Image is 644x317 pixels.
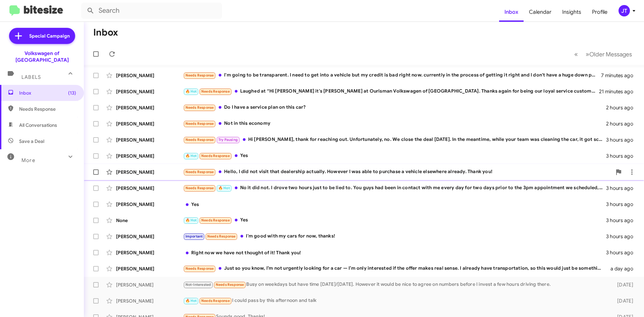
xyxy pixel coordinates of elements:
div: [PERSON_NAME] [116,185,183,192]
div: [PERSON_NAME] [116,104,183,111]
span: 🔥 Hot [185,154,197,158]
a: Inbox [499,2,524,22]
div: Just so you know, I’m not urgently looking for a car — I’m only interested if the offer makes rea... [183,265,606,272]
div: [PERSON_NAME] [116,265,183,272]
div: I could pass by this afternoon and talk [183,297,606,305]
span: Needs Response [185,73,214,77]
div: [PERSON_NAME] [116,281,183,288]
div: Do I have a service plan on this car? [183,104,606,111]
h1: Inbox [93,27,118,38]
span: Needs Response [201,299,230,303]
span: Save a Deal [19,138,44,145]
div: 2 hours ago [606,120,639,127]
div: [PERSON_NAME] [116,201,183,208]
div: [PERSON_NAME] [116,88,183,95]
span: Older Messages [589,51,632,58]
div: 3 hours ago [606,137,639,143]
a: Calendar [524,2,557,22]
div: Yes [183,152,606,160]
span: Inbox [19,90,76,96]
span: Needs Response [185,186,214,190]
div: 3 hours ago [606,233,639,240]
span: Needs Response [185,105,214,110]
div: [PERSON_NAME] [116,137,183,143]
span: Important [185,234,203,239]
span: » [586,50,589,58]
div: Busy on weekdays but have time [DATE]/[DATE]. However it would be nice to agree on numbers before... [183,281,606,288]
span: Try Pausing [218,138,238,142]
span: Needs Response [207,234,236,239]
nav: Page navigation example [571,47,636,61]
span: All Conversations [19,122,57,128]
div: 7 minutes ago [601,72,639,79]
div: [PERSON_NAME] [116,153,183,159]
a: Profile [587,2,613,22]
a: Insights [557,2,587,22]
span: Needs Response [185,170,214,174]
span: Needs Response [185,266,214,271]
div: 3 hours ago [606,217,639,224]
div: [PERSON_NAME] [116,169,183,175]
div: 3 hours ago [606,153,639,159]
span: 🔥 Hot [185,299,197,303]
div: Hello, I did not visit that dealership actually. However I was able to purchase a vehicle elsewhe... [183,168,612,176]
span: Needs Response [201,154,230,158]
div: No it did not. I drove two hours just to be lied to. You guys had been in contact with me every d... [183,184,606,192]
div: None [116,217,183,224]
span: 🔥 Hot [218,186,230,190]
div: [PERSON_NAME] [116,298,183,304]
div: 3 hours ago [606,249,639,256]
div: Yes [183,216,606,224]
span: 🔥 Hot [185,89,197,94]
div: I'm going to be transparent. I need to get into a vehicle but my credit is bad right now. current... [183,71,601,79]
div: 21 minutes ago [599,88,639,95]
div: I'm good with my cars for now, thanks! [183,232,606,240]
span: More [21,157,35,163]
button: Next [582,47,636,61]
span: Needs Response [201,89,230,94]
div: [DATE] [606,298,639,304]
a: Special Campaign [9,28,75,44]
div: [PERSON_NAME] [116,233,183,240]
span: Needs Response [185,138,214,142]
span: Not-Interested [185,282,211,287]
input: Search [81,3,222,19]
div: 2 hours ago [606,104,639,111]
div: Hi [PERSON_NAME], thank for reaching out. Unfortunately, no. We close the deal [DATE]. In the mea... [183,136,606,144]
button: Previous [570,47,582,61]
span: Needs Response [201,218,230,222]
span: Labels [21,74,41,80]
span: Needs Response [19,106,76,112]
button: JT [613,5,637,16]
div: [PERSON_NAME] [116,249,183,256]
div: Not in this economy [183,120,606,127]
div: [PERSON_NAME] [116,120,183,127]
div: [DATE] [606,281,639,288]
div: Laughed at “Hi [PERSON_NAME] it's [PERSON_NAME] at Ourisman Volkswagen of [GEOGRAPHIC_DATA]. Than... [183,88,599,95]
span: Needs Response [216,282,244,287]
span: Special Campaign [29,33,70,39]
span: 🔥 Hot [185,218,197,222]
div: JT [619,5,630,16]
span: (13) [68,90,76,96]
div: Right now we have not thought of it! Thank you! [183,249,606,256]
span: Needs Response [185,121,214,126]
div: [PERSON_NAME] [116,72,183,79]
span: « [574,50,578,58]
div: 3 hours ago [606,185,639,192]
div: a day ago [606,265,639,272]
div: 3 hours ago [606,201,639,208]
div: Yes [183,201,606,208]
